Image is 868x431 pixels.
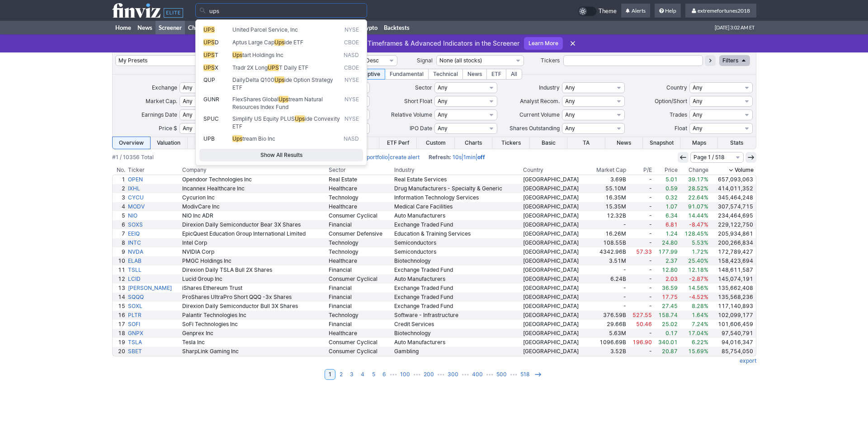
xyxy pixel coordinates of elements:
span: 36.59 [662,284,678,291]
a: Auto Manufacturers [393,275,522,284]
a: 102,099,177 [710,311,755,320]
span: FlexShares Global [232,96,278,103]
a: NVDA [127,247,181,256]
span: 1.07 [665,203,678,210]
a: Theme [578,6,617,16]
span: UPS [203,26,215,33]
span: ide ETF [284,39,303,46]
span: 17.75 [662,294,678,300]
a: 3 [113,193,127,202]
a: SOXS [127,220,181,229]
a: 57.33 [627,247,653,256]
a: Semiconductors [393,238,522,247]
a: 3.69B [590,175,627,184]
a: [GEOGRAPHIC_DATA] [522,184,590,193]
span: 1.64% [692,312,708,318]
a: Medical Care Facilities [393,202,522,211]
a: Financial [327,320,393,329]
span: Aptus Large Cap [232,39,274,46]
span: 527.55 [632,312,652,318]
a: Custom [417,137,454,149]
a: MODV [127,202,181,211]
a: 28.52% [679,184,710,193]
span: Tradr 2X Long [232,64,268,71]
a: 14.56% [679,284,710,293]
span: Ups [232,135,242,142]
a: Semiconductors [393,247,522,256]
a: Education & Training Services [393,229,522,238]
span: 1.24 [665,230,678,237]
a: 15 [113,302,127,311]
a: ELAB [127,256,181,265]
span: D [215,39,219,46]
a: 172,789,427 [710,247,755,256]
a: 128.45% [679,229,710,238]
a: Exchange Traded Fund [393,284,522,293]
span: DailyDelta Q100 [232,76,274,83]
a: - [627,302,653,311]
span: | [346,153,420,162]
span: 28.52% [688,185,708,192]
a: 16.35M [590,193,627,202]
span: Ups [232,52,242,58]
a: Screener [156,21,185,34]
a: 27.45 [653,302,679,311]
span: Simplify US Equity PLUS [232,115,295,122]
span: -2.87% [689,275,708,282]
a: 5.01 [653,175,679,184]
a: off [477,154,485,161]
a: Consumer Cyclical [327,275,393,284]
a: Auto Manufacturers [393,211,522,220]
a: 7.24% [679,320,710,329]
a: Biotechnology [393,256,522,265]
span: 8.28% [692,303,708,309]
a: extremefortunes2018 [685,4,756,18]
span: UPS [203,39,215,46]
a: PMGC Holdings Inc [181,256,327,265]
a: 177.99 [653,247,679,256]
a: News [605,137,643,149]
a: 345,464,248 [710,193,755,202]
a: 4 [113,202,127,211]
a: 5 [113,211,127,220]
span: 128.45% [684,230,708,237]
a: 4342.96B [590,247,627,256]
a: [GEOGRAPHIC_DATA] [522,202,590,211]
a: Charts [455,137,492,149]
a: Financial [327,220,393,229]
span: 39.17% [688,176,708,183]
a: Charts [185,21,209,34]
a: Software - Infrastructure [393,311,522,320]
a: CYCU [127,193,181,202]
a: -2.87% [679,275,710,284]
a: 36.59 [653,284,679,293]
a: [GEOGRAPHIC_DATA] [522,247,590,256]
a: [GEOGRAPHIC_DATA] [522,238,590,247]
a: 2.03 [653,275,679,284]
span: 27.45 [662,303,678,309]
a: 16.26M [590,229,627,238]
span: X [215,64,218,71]
a: Consumer Cyclical [327,211,393,220]
span: T Daily ETF [279,64,308,71]
a: 200,266,834 [710,238,755,247]
a: SOXL [127,302,181,311]
span: United Parcel Service, Inc [232,26,298,33]
a: 10s [453,154,462,161]
a: 12.18% [679,265,710,275]
span: 0.59 [665,185,678,192]
a: 414,011,352 [710,184,755,193]
a: 39.17% [679,175,710,184]
span: 12.18% [688,266,708,273]
a: Information Technology Services [393,193,522,202]
a: 0.59 [653,184,679,193]
a: Drug Manufacturers - Specialty & Generic [393,184,522,193]
a: Exchange Traded Fund [393,265,522,275]
span: Ups [278,96,288,103]
a: 12.80 [653,265,679,275]
span: Ups [274,39,284,46]
a: 17.75 [653,293,679,302]
a: 22.64% [679,193,710,202]
a: Alerts [621,4,650,18]
a: [PERSON_NAME] [127,284,181,293]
